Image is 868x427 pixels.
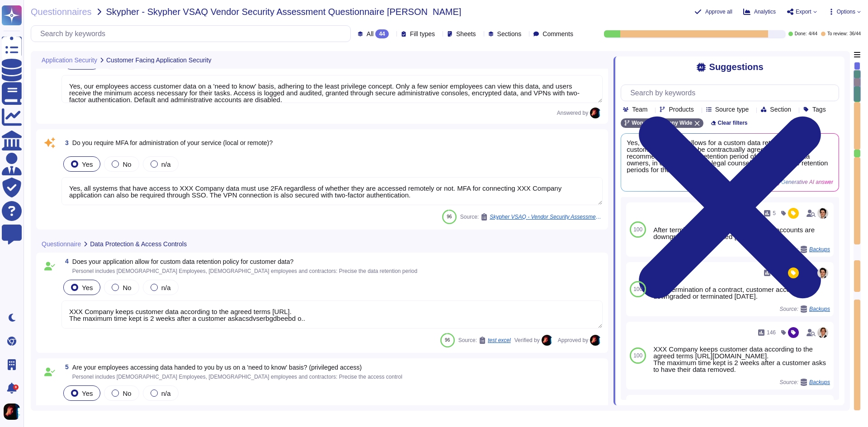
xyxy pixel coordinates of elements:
div: 44 [375,29,388,38]
button: Approve all [694,8,732,15]
span: Yes [82,284,93,291]
span: Approved by [558,338,588,343]
span: Questionnaires [31,7,92,16]
span: Answered by [557,110,588,116]
span: Yes [82,160,93,168]
img: user [590,108,601,118]
span: 96 [447,214,452,219]
span: 4 / 44 [808,32,817,36]
img: user [4,404,20,420]
span: Customer Facing Application Security [106,57,212,63]
div: XXX Company keeps customer data according to the agreed terms [URL][DOMAIN_NAME]. The maximum tim... [653,346,830,373]
span: 36 / 44 [849,32,861,36]
span: Sheets [456,31,476,37]
span: 4 [61,258,69,264]
span: All [367,31,374,37]
input: Search by keywords [36,26,350,42]
span: Source: [458,337,511,344]
button: user [2,402,26,422]
img: user [817,208,828,219]
span: Analytics [754,9,776,14]
input: Search by keywords [626,85,839,101]
span: n/a [161,284,171,291]
span: Comments [542,31,573,37]
span: Verified by [514,338,540,343]
span: Backups [809,380,830,385]
span: Skypher - Skypher VSAQ Vendor Security Assessment Questionnaire [PERSON_NAME] [106,7,462,16]
span: No [123,389,131,397]
span: Questionnaire [42,241,81,247]
span: 5 [61,364,69,370]
img: user [590,335,601,346]
span: Personel includes [DEMOGRAPHIC_DATA] Employees, [DEMOGRAPHIC_DATA] employees and contractors: Pre... [72,374,402,380]
textarea: XXX Company keeps customer data according to the agreed terms [URL]. The maximum time kept is 2 w... [61,300,603,328]
span: Source: [460,213,603,221]
span: 96 [445,338,450,343]
span: Done: [795,32,807,36]
span: Export [796,9,811,14]
span: Data Protection & Access Controls [90,241,187,247]
img: user [817,327,828,338]
span: Personel includes [DEMOGRAPHIC_DATA] Employees, [DEMOGRAPHIC_DATA] employees and contractors: Pre... [72,268,417,274]
span: Options [837,9,855,14]
textarea: Yes, our employees access customer data on a 'need to know' basis, adhering to the least privileg... [61,75,603,103]
span: 100 [633,353,642,358]
span: 100 [633,286,642,292]
img: user [542,335,552,346]
span: n/a [161,389,171,397]
span: 3 [61,140,69,146]
span: Fill types [410,31,435,37]
span: To review: [827,32,848,36]
span: Approve all [705,9,732,14]
span: n/a [161,160,171,168]
span: Does your application allow for custom data retention policy for customer data? [72,258,293,265]
span: Are your employees accessing data handed to you by us on a 'need to know' basis? (privileged access) [72,364,362,371]
span: Source: [780,379,830,386]
div: 8 [13,385,19,390]
span: Do you require MFA for administration of your service (local or remote)? [72,139,273,146]
span: test excel [488,338,511,343]
span: No [123,160,131,168]
textarea: Yes, all systems that have access to XXX Company data must use 2FA regardless of whether they are... [61,177,603,205]
button: Analytics [743,8,776,15]
span: Yes [82,389,93,397]
img: user [817,267,828,278]
span: 100 [633,227,642,232]
span: Application Security [42,57,97,63]
span: Sections [497,31,522,37]
span: Skypher VSAQ - Vendor Security Assessment Questionnaire V2.0.2 [490,214,603,220]
span: No [123,284,131,291]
